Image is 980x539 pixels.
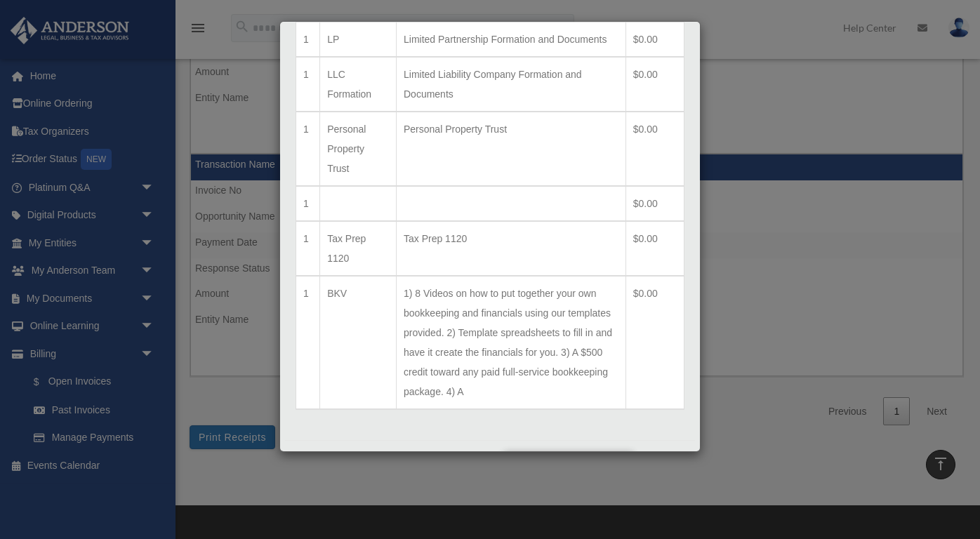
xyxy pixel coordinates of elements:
td: $0.00 [625,57,684,112]
td: 1 [296,276,320,409]
td: Tax Prep 1120 [396,221,625,276]
td: Tax Prep 1120 [320,221,397,276]
td: 1) 8 Videos on how to put together your own bookkeeping and financials using our templates provid... [396,276,625,409]
td: $0.00 [625,221,684,276]
td: 1 [296,57,320,112]
td: 1 [296,112,320,186]
td: $0.00 [625,112,684,186]
td: BKV [320,276,397,409]
td: LP [320,22,397,57]
td: 1 [296,22,320,57]
td: $0.00 [625,22,684,57]
td: Personal Property Trust [396,112,625,186]
td: LLC Formation [320,57,397,112]
td: 1 [296,221,320,276]
td: Limited Partnership Formation and Documents [396,22,625,57]
td: $0.00 [625,186,684,221]
td: $0.00 [625,276,684,409]
td: Personal Property Trust [320,112,397,186]
td: 1 [296,186,320,221]
td: Limited Liability Company Formation and Documents [396,57,625,112]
